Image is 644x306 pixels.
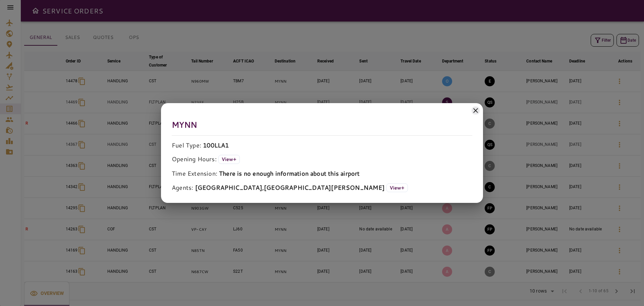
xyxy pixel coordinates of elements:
b: 100LLA1 [203,141,229,149]
button: View+ [386,183,408,192]
b: [GEOGRAPHIC_DATA],[GEOGRAPHIC_DATA] [PERSON_NAME] [195,183,385,192]
button: View+ [218,155,240,164]
p: Fuel Type: [172,141,472,150]
b: There is no enough information about this airport [219,169,360,178]
p: Opening Hours: [172,155,472,164]
h5: MYNN [172,119,472,135]
p: Time Extension: [172,169,472,178]
p: Agents: [172,183,472,192]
